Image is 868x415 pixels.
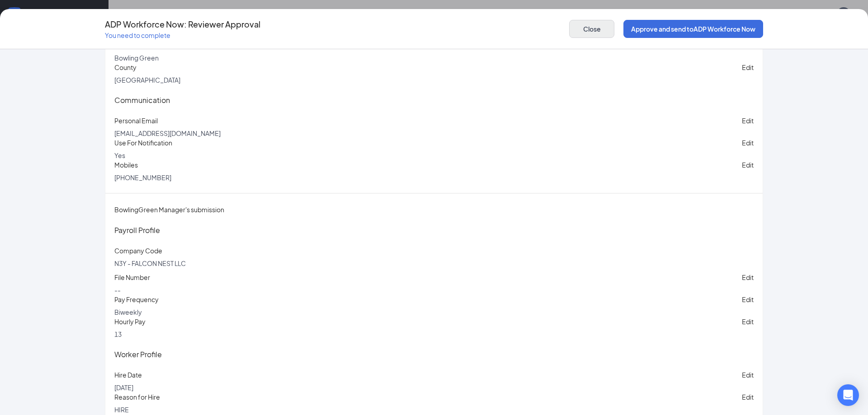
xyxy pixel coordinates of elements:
[114,294,159,304] p: Pay Frequency
[114,370,142,380] p: Hire Date
[114,173,171,182] p: [PHONE_NUMBER]
[114,330,146,339] p: 13
[114,151,172,160] p: Yes
[114,392,160,402] p: Reason for Hire
[569,20,614,38] button: Close
[742,160,754,170] button: Edit
[837,384,859,406] div: Open Intercom Messenger
[105,18,260,31] h4: ADP Workforce Now: Reviewer Approval
[114,95,170,105] span: Communication
[114,286,121,294] span: --
[623,20,763,38] button: Approve and send toADP Workforce Now
[114,259,186,268] p: N3Y - FALCON NEST LLC
[114,246,186,256] p: Company Code
[114,62,180,72] p: County
[742,294,754,304] button: Edit
[742,272,754,282] button: Edit
[114,225,160,235] span: Payroll Profile
[114,53,159,62] p: Bowling Green
[114,138,172,148] p: Use For Notification
[742,116,754,126] button: Edit
[742,138,754,148] button: Edit
[114,405,160,414] p: HIRE
[114,205,224,214] span: BowlingGreen Manager's submission
[742,370,754,380] button: Edit
[742,317,754,326] button: Edit
[114,350,162,359] span: Worker Profile
[114,383,142,392] p: [DATE]
[114,129,221,138] p: [EMAIL_ADDRESS][DOMAIN_NAME]
[114,116,221,126] p: Personal Email
[105,31,260,40] p: You need to complete
[742,392,754,402] button: Edit
[114,308,159,317] p: Biweekly
[114,272,150,282] p: File Number
[114,75,180,84] p: [GEOGRAPHIC_DATA]
[114,317,146,326] p: Hourly Pay
[114,160,171,170] p: Mobiles
[742,62,754,72] button: Edit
